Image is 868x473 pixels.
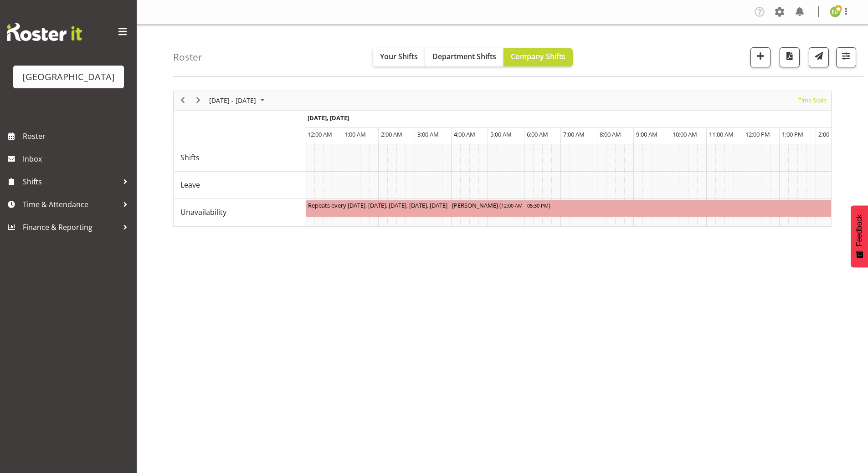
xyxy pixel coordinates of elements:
span: Unavailability [180,207,226,218]
span: 11:00 AM [709,130,734,138]
span: 12:00 AM - 05:30 PM [501,202,549,209]
span: Department Shifts [432,51,496,61]
button: Next [192,95,205,106]
button: Company Shifts [503,48,573,66]
span: Inbox [23,152,132,166]
div: Timeline Week of August 26, 2025 [173,91,832,227]
h4: Roster [173,52,202,62]
span: 2:00 AM [381,130,402,138]
span: 7:00 AM [563,130,585,138]
img: Rosterit website logo [7,23,82,41]
button: Department Shifts [425,48,503,66]
span: Shifts [23,175,118,188]
span: Your Shifts [380,51,418,61]
span: 4:00 AM [454,130,475,138]
button: Your Shifts [373,48,425,66]
button: Send a list of all shifts for the selected filtered period to all rostered employees. [809,47,829,67]
span: 8:00 AM [600,130,621,138]
span: [DATE] - [DATE] [208,95,257,106]
span: 9:00 AM [636,130,657,138]
span: Leave [180,179,200,190]
span: Time & Attendance [23,198,118,211]
span: Shifts [180,152,200,163]
span: 2:00 PM [818,130,840,138]
td: Unavailability resource [174,199,305,226]
span: Roster [23,129,132,143]
span: 10:00 AM [673,130,697,138]
button: Add a new shift [750,47,770,67]
button: August 2025 [208,95,269,106]
img: emma-dowman11789.jpg [830,6,841,17]
span: Finance & Reporting [23,220,118,234]
span: 6:00 AM [527,130,548,138]
span: Time Scale [797,95,827,106]
span: 12:00 PM [745,130,770,138]
div: August 25 - 31, 2025 [206,91,270,110]
div: next period [190,91,206,110]
span: 12:00 AM [308,130,332,138]
div: [GEOGRAPHIC_DATA] [22,70,115,84]
span: 5:00 AM [490,130,512,138]
div: previous period [175,91,190,110]
button: Time Scale [797,95,828,106]
span: [DATE], [DATE] [308,114,349,122]
td: Leave resource [174,172,305,199]
button: Filter Shifts [836,47,856,67]
button: Download a PDF of the roster according to the set date range. [780,47,800,67]
span: 1:00 AM [344,130,366,138]
span: Feedback [855,214,863,246]
span: 1:00 PM [782,130,803,138]
span: Company Shifts [511,51,565,61]
button: Previous [177,95,189,106]
span: 3:00 AM [417,130,439,138]
td: Shifts resource [174,144,305,172]
button: Feedback - Show survey [851,205,868,267]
